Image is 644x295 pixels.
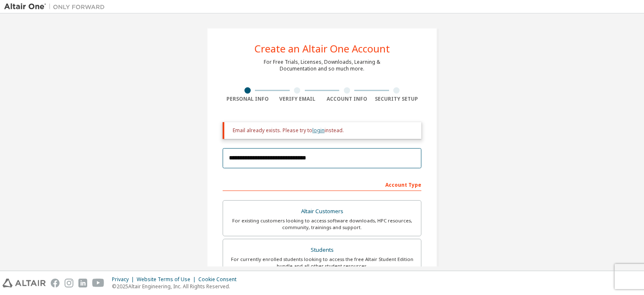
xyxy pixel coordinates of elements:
div: Privacy [112,276,137,283]
p: © 2025 Altair Engineering, Inc. All Rights Reserved. [112,283,241,290]
div: Verify Email [273,96,322,102]
div: Security Setup [372,96,422,102]
div: Cookie Consent [198,276,241,283]
div: Altair Customers [228,206,416,217]
div: Email already exists. Please try to instead. [233,127,415,134]
img: instagram.svg [65,279,73,287]
div: For Free Trials, Licenses, Downloads, Learning & Documentation and so much more. [264,59,380,72]
div: Account Type [223,178,421,191]
div: Personal Info [223,96,273,102]
div: Website Terms of Use [137,276,198,283]
div: Create an Altair One Account [254,44,390,54]
img: facebook.svg [51,279,60,287]
div: For currently enrolled students looking to access the free Altair Student Edition bundle and all ... [228,256,416,269]
div: Account Info [322,96,372,102]
img: altair_logo.svg [3,279,46,287]
div: For existing customers looking to access software downloads, HPC resources, community, trainings ... [228,217,416,231]
img: Altair One [4,3,109,11]
img: youtube.svg [92,279,104,287]
img: linkedin.svg [78,279,87,287]
a: login [312,127,325,134]
div: Students [228,244,416,256]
